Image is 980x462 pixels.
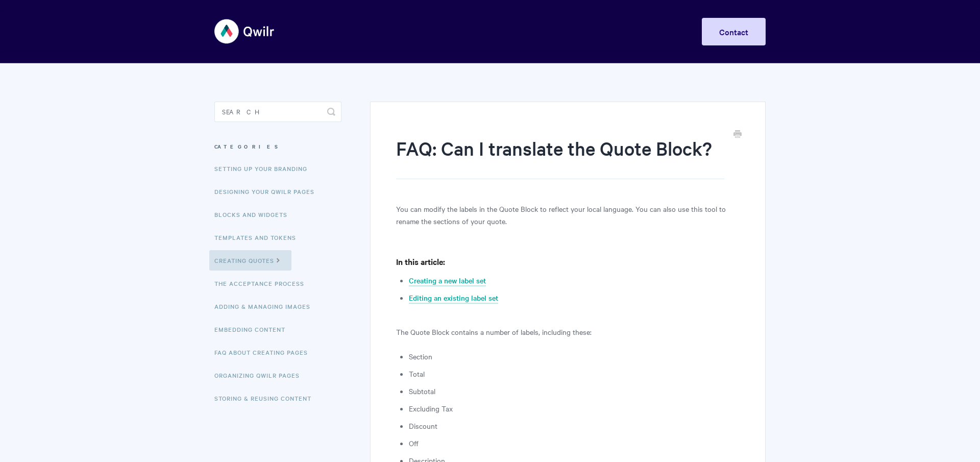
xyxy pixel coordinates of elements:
a: Creating a new label set [409,275,486,286]
a: Organizing Qwilr Pages [214,365,307,385]
a: The Acceptance Process [214,273,312,294]
a: Creating Quotes [209,250,291,271]
a: Designing Your Qwilr Pages [214,181,322,202]
li: Total [409,368,740,380]
a: Editing an existing label set [409,293,498,304]
a: Blocks and Widgets [214,204,295,225]
li: Off [409,437,740,449]
a: Adding & Managing Images [214,296,318,317]
li: Section [409,350,740,362]
li: Excluding Tax [409,402,740,415]
strong: In this article: [396,256,445,267]
a: Print this Article [733,129,742,140]
p: You can modify the labels in the Quote Block to reflect your local language. You can also use thi... [396,203,740,227]
li: Discount [409,420,740,432]
a: Embedding Content [214,319,293,339]
li: Subtotal [409,385,740,397]
a: FAQ About Creating Pages [214,342,315,362]
a: Contact [702,18,766,45]
img: Qwilr Help Center [214,12,275,51]
input: Search [214,102,341,122]
h1: FAQ: Can I translate the Quote Block? [396,135,724,179]
a: Templates and Tokens [214,227,304,248]
a: Setting up your Branding [214,158,315,179]
a: Storing & Reusing Content [214,388,319,408]
p: The Quote Block contains a number of labels, including these: [396,326,740,338]
h3: Categories [214,137,341,156]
